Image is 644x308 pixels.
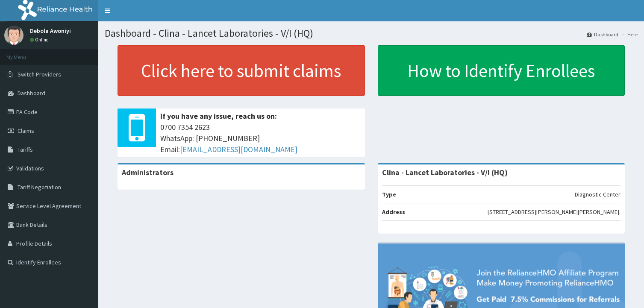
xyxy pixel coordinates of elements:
[488,208,620,216] p: [STREET_ADDRESS][PERSON_NAME][PERSON_NAME].
[122,167,173,177] b: Administrators
[619,31,638,38] li: Here
[180,144,297,154] a: [EMAIL_ADDRESS][DOMAIN_NAME]
[160,122,361,155] span: 0700 7354 2623 WhatsApp: [PHONE_NUMBER] Email:
[382,208,405,216] b: Address
[587,31,618,38] a: Dashboard
[18,183,61,191] span: Tariff Negotiation
[575,190,620,199] p: Diagnostic Center
[4,26,24,45] img: User Image
[18,127,34,135] span: Claims
[378,45,625,96] a: How to Identify Enrollees
[105,28,638,39] h1: Dashboard - Clina - Lancet Laboratories - V/I (HQ)
[30,37,50,43] a: Online
[160,111,277,121] b: If you have any issue, reach us on:
[18,70,61,78] span: Switch Providers
[118,45,365,96] a: Click here to submit claims
[30,28,71,34] p: Debola Awoniyi
[18,89,45,97] span: Dashboard
[382,191,396,198] b: Type
[18,146,33,153] span: Tariffs
[382,167,508,177] strong: Clina - Lancet Laboratories - V/I (HQ)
